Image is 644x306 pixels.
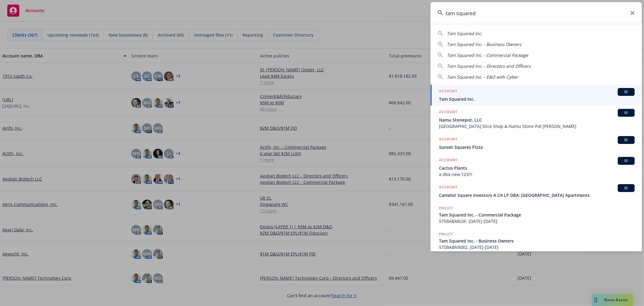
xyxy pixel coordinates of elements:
span: Tam Squared Inc. [447,31,482,36]
h5: POLICY [439,231,453,237]
span: BI [620,158,632,164]
span: Cactus Plants [439,165,635,171]
input: Search... [431,2,642,24]
a: ACCOUNTBITam Squared Inc. [431,85,642,106]
span: 57SBABN9082, [DATE]-[DATE] [439,244,635,250]
a: ACCOUNTBISunset Squares Pizza [431,133,642,154]
span: Tam Squared Inc. [439,96,635,102]
span: BI [620,89,632,95]
a: POLICYTam Squared Inc. - Business Owners57SBABN9082, [DATE]-[DATE] [431,228,642,254]
h5: ACCOUNT [439,184,457,191]
h5: POLICY [439,205,453,211]
span: Namu Stonepot, LLC [439,117,635,123]
a: POLICYTam Squared Inc. - Commercial Package57SBABA8L0F, [DATE]-[DATE] [431,202,642,228]
h5: ACCOUNT [439,88,457,95]
span: Tam Squared Inc. - Directors and Officers [447,63,531,69]
span: BI [620,185,632,191]
a: ACCOUNTBICamelot Square Investors A CA LP DBA: [GEOGRAPHIC_DATA] Apartments [431,181,642,202]
h5: ACCOUNT [439,157,457,164]
span: 57SBABA8L0F, [DATE]-[DATE] [439,218,635,224]
span: Tam Squared Inc. - Commercial Package [439,212,635,218]
a: ACCOUNTBICactus Plantsa dba new 123!!! [431,154,642,181]
span: a dba new 123!!! [439,171,635,177]
span: Tam Squared Inc. - E&O with Cyber [447,74,518,80]
span: [GEOGRAPHIC_DATA] Slice Shop & Namu Stone Pot [PERSON_NAME] [439,123,635,129]
span: Sunset Squares Pizza [439,144,635,150]
span: Tam Squared Inc. - Business Owners [447,41,521,47]
span: Tam Squared Inc. - Business Owners [439,238,635,244]
span: Tam Squared Inc. - Commercial Package [447,52,528,58]
h5: ACCOUNT [439,109,457,116]
span: Camelot Square Investors A CA LP DBA: [GEOGRAPHIC_DATA] Apartments [439,192,635,198]
a: ACCOUNTBINamu Stonepot, LLC[GEOGRAPHIC_DATA] Slice Shop & Namu Stone Pot [PERSON_NAME] [431,106,642,133]
span: BI [620,137,632,143]
h5: ACCOUNT [439,136,457,143]
span: BI [620,110,632,116]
